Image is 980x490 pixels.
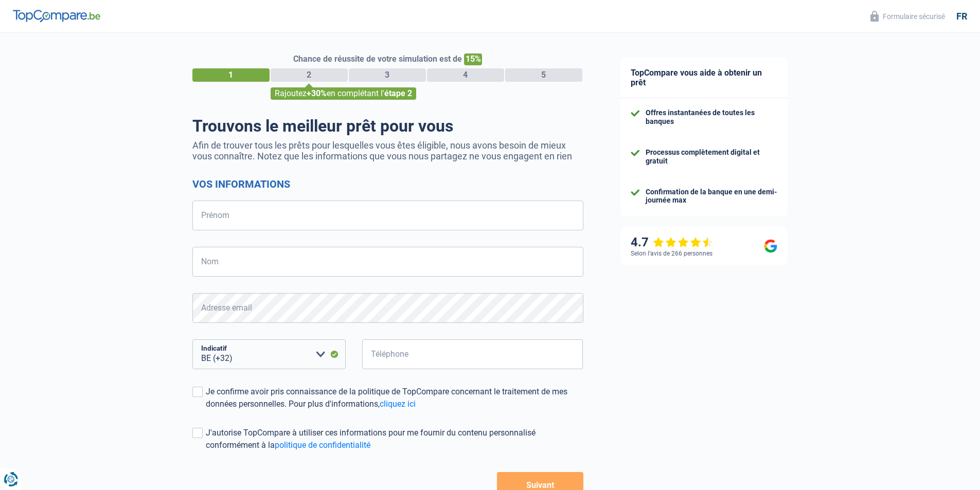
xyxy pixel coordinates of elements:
div: 4.7 [631,235,714,250]
p: Afin de trouver tous les prêts pour lesquelles vous êtes éligible, nous avons besoin de mieux vou... [192,140,583,161]
h1: Trouvons le meilleur prêt pour vous [192,116,583,136]
div: Rajoutez en complétant l' [271,87,416,100]
span: +30% [307,88,327,98]
input: 401020304 [362,339,583,369]
span: étape 2 [384,88,412,98]
img: TopCompare Logo [13,10,100,22]
a: politique de confidentialité [275,440,370,450]
div: 1 [192,68,270,82]
div: 2 [271,68,348,82]
div: Offres instantanées de toutes les banques [646,108,777,126]
h2: Vos informations [192,178,583,190]
div: fr [956,11,967,22]
div: 4 [427,68,504,82]
div: Selon l’avis de 266 personnes [631,250,712,257]
span: Chance de réussite de votre simulation est de [293,54,462,64]
div: 3 [349,68,426,82]
div: Je confirme avoir pris connaissance de la politique de TopCompare concernant le traitement de mes... [206,386,583,410]
span: 15% [464,53,482,65]
div: TopCompare vous aide à obtenir un prêt [620,58,788,98]
div: 5 [505,68,582,82]
div: Confirmation de la banque en une demi-journée max [646,188,777,205]
button: Formulaire sécurisé [864,8,951,25]
a: cliquez ici [380,399,416,409]
div: Processus complètement digital et gratuit [646,148,777,166]
div: J'autorise TopCompare à utiliser ces informations pour me fournir du contenu personnalisé conform... [206,427,583,451]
